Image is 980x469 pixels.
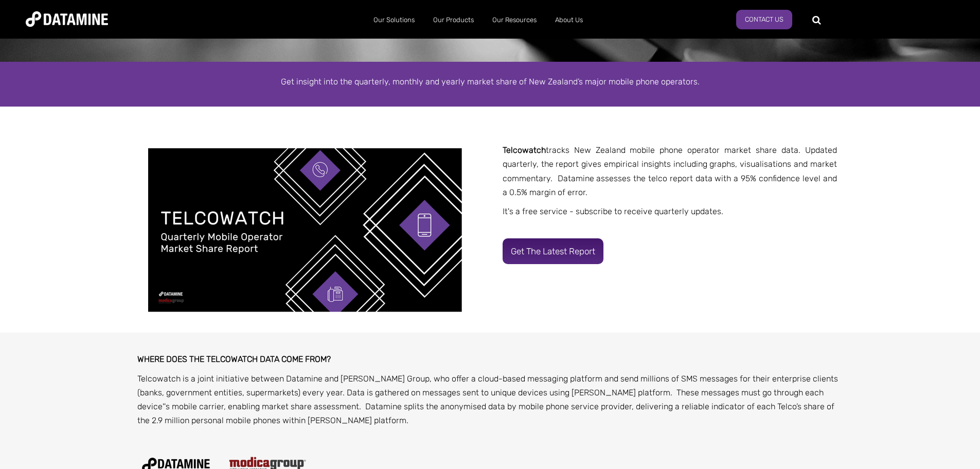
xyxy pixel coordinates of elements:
[26,11,108,27] img: Datamine
[503,145,546,155] strong: Telcowatch
[503,145,837,197] span: tracks New Zealand mobile phone operator market share data. Updated quarterly, the report gives e...
[503,206,723,216] span: It's a free service - subscribe to receive quarterly updates.
[503,238,603,264] a: Get the latest report
[364,7,424,33] a: Our Solutions
[424,7,483,33] a: Our Products
[197,75,783,89] p: Get insight into the quarterly, monthly and yearly market share of New Zealand’s major mobile pho...
[546,7,592,33] a: About Us
[137,354,331,364] strong: WHERE DOES THE TELCOWATCH DATA COME FROM?
[148,148,462,312] img: Copy of Telcowatch Report Template (2)
[736,10,792,29] a: Contact us
[483,7,546,33] a: Our Resources
[137,372,843,428] p: Telcowatch is a joint initiative between Datamine and [PERSON_NAME] Group, who offer a cloud-base...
